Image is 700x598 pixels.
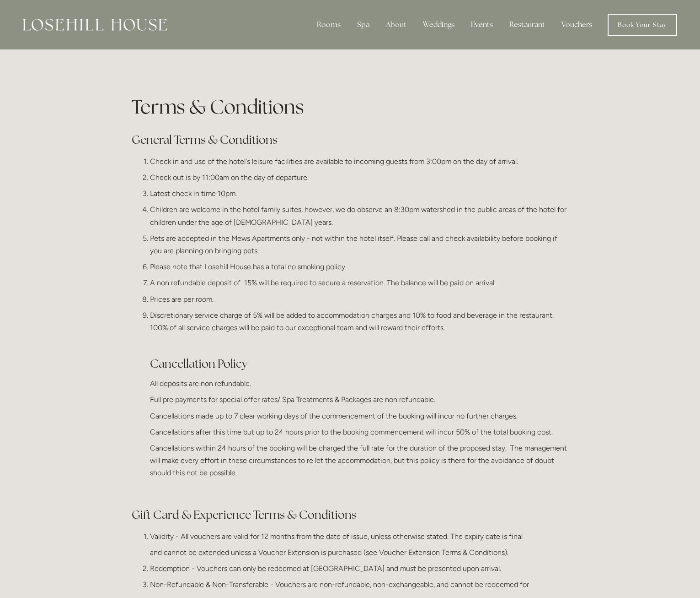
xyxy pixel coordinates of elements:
[150,261,569,273] p: Please note that Losehill House has a total no smoking policy.
[132,93,569,120] h1: Terms & Conditions
[150,426,569,438] p: Cancellations after this time but up to 24 hours prior to the booking commencement will incur 50%...
[150,340,569,372] h2: Cancellation Policy
[150,562,569,575] p: Redemption - Vouchers can only be redeemed at [GEOGRAPHIC_DATA] and must be presented upon arrival.
[150,187,569,200] p: Latest check in time 10pm.
[150,171,569,184] p: Check out is by 11:00am on the day of departure.
[150,546,569,559] p: and cannot be extended unless a Voucher Extension is purchased (see Voucher Extension Terms & Con...
[150,578,569,591] p: Non-Refundable & Non-Transferable - Vouchers are non-refundable, non-exchangeable, and cannot be ...
[132,132,569,148] h2: General Terms & Conditions
[150,293,569,305] p: Prices are per room.
[132,507,569,523] h2: Gift Card & Experience Terms & Conditions
[23,19,167,31] img: Losehill House
[150,155,569,168] p: Check in and use of the hotel's leisure facilities are available to incoming guests from 3:00pm o...
[150,309,569,334] p: Discretionary service charge of 5% will be added to accommodation charges and 10% to food and bev...
[150,410,569,422] p: Cancellations made up to 7 clear working days of the commencement of the booking will incur no fu...
[502,16,552,34] div: Restaurant
[554,16,599,34] a: Vouchers
[150,277,569,289] p: A non refundable deposit of 15% will be required to secure a reservation. The balance will be pai...
[150,442,569,479] p: Cancellations within 24 hours of the booking will be charged the full rate for the duration of th...
[416,16,462,34] div: Weddings
[150,393,569,406] p: Full pre payments for special offer rates/ Spa Treatments & Packages are non refundable.
[310,16,348,34] div: Rooms
[350,16,377,34] div: Spa
[150,203,569,228] p: Children are welcome in the hotel family suites, however, we do observe an 8:30pm watershed in th...
[150,530,569,543] p: Validity - All vouchers are valid for 12 months from the date of issue, unless otherwise stated. ...
[464,16,500,34] div: Events
[608,14,677,36] a: Book Your Stay
[150,377,569,390] p: All deposits are non refundable.
[150,232,569,257] p: Pets are accepted in the Mews Apartments only - not within the hotel itself. Please call and chec...
[379,16,414,34] div: About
